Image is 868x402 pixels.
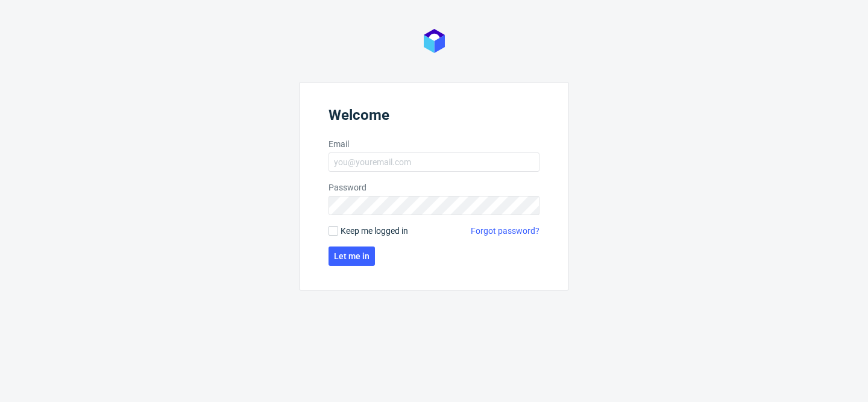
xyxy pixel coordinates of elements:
span: Let me in [334,252,370,260]
header: Welcome [329,107,539,128]
a: Forgot password? [471,225,539,237]
input: you@youremail.com [329,152,539,172]
label: Email [329,138,539,150]
label: Password [329,181,539,193]
button: Let me in [329,247,375,266]
span: Keep me logged in [341,225,408,237]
